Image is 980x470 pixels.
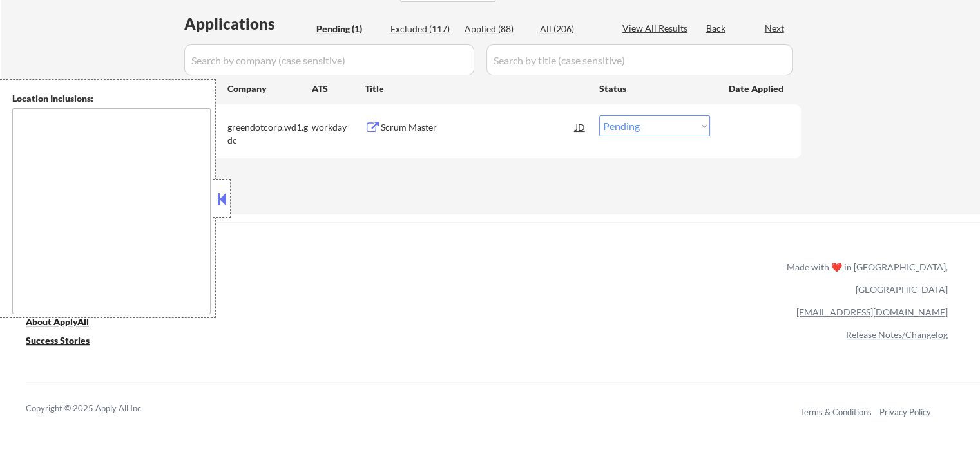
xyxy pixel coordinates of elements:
a: About ApplyAll [26,315,107,332]
div: Date Applied [729,82,785,95]
u: Success Stories [26,335,90,346]
div: Scrum Master [381,121,575,134]
div: Location Inclusions: [12,92,211,105]
div: Title [365,82,587,95]
div: Applied (88) [465,23,529,35]
a: Refer & earn free applications 👯‍♀️ [26,274,517,287]
input: Search by company (case sensitive) [184,44,474,75]
div: Made with ❤️ in [GEOGRAPHIC_DATA], [GEOGRAPHIC_DATA] [782,256,948,301]
input: Search by title (case sensitive) [486,44,793,75]
div: Excluded (117) [390,23,455,35]
u: About ApplyAll [26,316,89,327]
a: Terms & Conditions [800,407,872,417]
div: Copyright © 2025 Apply All Inc [26,402,174,415]
div: Status [599,77,710,100]
div: Back [706,22,727,35]
div: Company [227,82,312,95]
a: Success Stories [26,334,107,350]
a: Release Notes/Changelog [846,329,948,340]
a: Privacy Policy [879,407,931,417]
div: View All Results [622,22,691,35]
div: workday [312,121,365,134]
div: greendotcorp.wd1.gdc [227,121,312,146]
a: [EMAIL_ADDRESS][DOMAIN_NAME] [796,306,948,317]
div: JD [574,115,587,138]
div: Next [765,22,785,35]
div: Applications [184,16,312,32]
div: All (206) [540,23,604,35]
div: Pending (1) [316,23,381,35]
div: ATS [312,82,365,95]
